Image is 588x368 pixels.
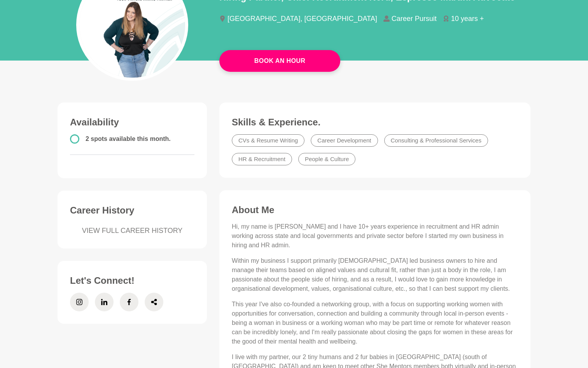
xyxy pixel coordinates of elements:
a: VIEW FULL CAREER HISTORY [70,226,194,236]
h3: Availability [70,116,194,128]
a: Facebook [120,293,138,311]
li: 10 years + [443,15,490,22]
h3: Career History [70,205,194,216]
p: Hi, my name is [PERSON_NAME] and I have 10+ years experience in recruitment and HR admin working ... [232,222,518,250]
h3: Skills & Experience. [232,116,518,128]
span: 2 spots available this month. [86,135,171,142]
a: Book An Hour [219,50,340,72]
h3: About Me [232,204,518,216]
li: [GEOGRAPHIC_DATA], [GEOGRAPHIC_DATA] [219,15,383,22]
p: Within my business I support primarily [DEMOGRAPHIC_DATA] led business owners to hire and manage ... [232,256,518,293]
li: Career Pursuit [383,15,443,22]
a: LinkedIn [95,293,114,311]
p: This year I've also co-founded a networking group, with a focus on supporting working women with ... [232,300,518,346]
a: Share [145,293,163,311]
h3: Let's Connect! [70,275,194,286]
a: Instagram [70,293,89,311]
